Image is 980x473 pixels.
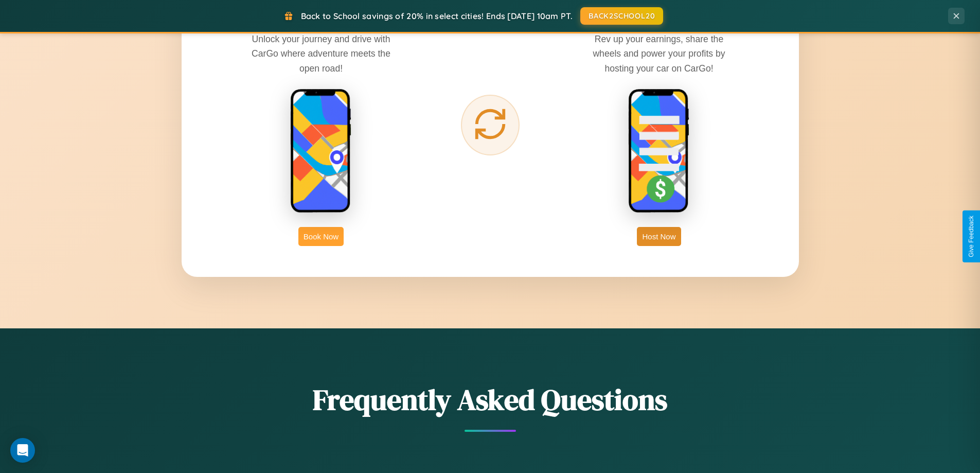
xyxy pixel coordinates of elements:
button: BACK2SCHOOL20 [580,7,663,25]
p: Unlock your journey and drive with CarGo where adventure meets the open road! [244,32,398,75]
p: Rev up your earnings, share the wheels and power your profits by hosting your car on CarGo! [582,32,736,75]
button: Host Now [637,227,681,246]
img: host phone [628,89,690,214]
img: rent phone [290,89,352,214]
div: Open Intercom Messenger [10,438,35,463]
div: Give Feedback [968,216,975,257]
h2: Frequently Asked Questions [182,380,799,419]
button: Book Now [298,227,344,246]
span: Back to School savings of 20% in select cities! Ends [DATE] 10am PT. [301,11,573,21]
